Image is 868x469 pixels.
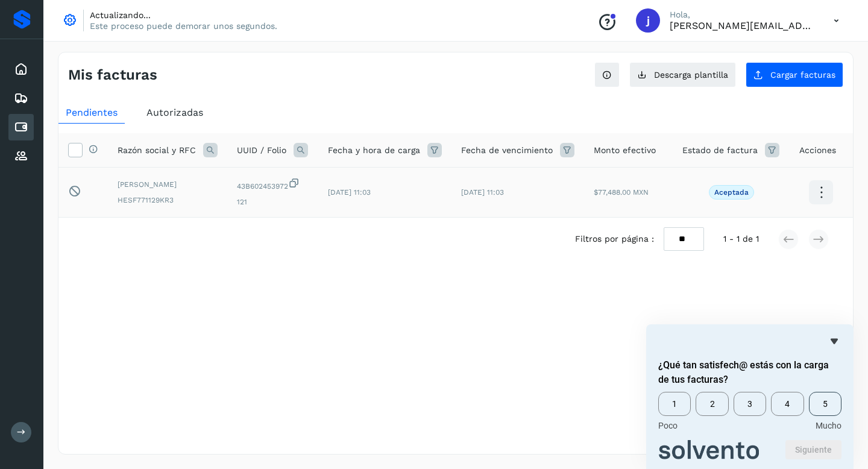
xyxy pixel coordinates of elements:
h2: ¿Qué tan satisfech@ estás con la carga de tus facturas? Select an option from 1 to 5, with 1 bein... [658,358,841,387]
p: Actualizando... [90,10,277,20]
h4: Mis facturas [68,66,157,84]
span: Cargar facturas [770,71,835,79]
p: Este proceso puede demorar unos segundos. [90,20,277,31]
span: 2 [696,392,728,416]
button: Descarga plantilla [629,62,736,87]
span: Mucho [816,421,841,430]
span: $77,488.00 MXN [594,188,649,197]
p: jose@commerzcargo.com [670,20,814,31]
button: Siguiente pregunta [785,440,841,459]
span: [PERSON_NAME] [118,179,218,190]
span: Fecha y hora de carga [328,144,420,157]
span: [DATE] 11:03 [328,188,371,197]
span: Monto efectivo [594,144,656,157]
button: Cargar facturas [746,62,843,87]
span: [DATE] 11:03 [461,188,504,197]
span: 1 - 1 de 1 [723,233,759,245]
span: 43B602453972 [237,177,308,192]
span: 1 [658,392,691,416]
p: Aceptada [714,188,749,197]
span: Filtros por página : [575,233,654,245]
span: Pendientes [66,107,118,118]
div: Embarques [8,85,34,112]
button: Ocultar encuesta [827,334,841,348]
span: HESF771129KR3 [118,195,218,206]
span: Fecha de vencimiento [461,144,553,157]
span: Descarga plantilla [654,71,728,79]
div: ¿Qué tan satisfech@ estás con la carga de tus facturas? Select an option from 1 to 5, with 1 bein... [658,392,841,430]
span: Razón social y RFC [118,144,196,157]
span: 5 [809,392,841,416]
span: 121 [237,197,308,207]
span: Autorizadas [146,107,203,118]
span: UUID / Folio [237,144,286,157]
span: 3 [734,392,766,416]
div: Cuentas por pagar [8,114,34,140]
span: Poco [658,421,678,430]
div: Inicio [8,56,34,83]
span: 4 [771,392,804,416]
div: Proveedores [8,143,34,169]
div: ¿Qué tan satisfech@ estás con la carga de tus facturas? Select an option from 1 to 5, with 1 bein... [658,334,841,459]
p: Hola, [670,10,814,20]
span: Estado de factura [682,144,758,157]
span: Acciones [799,144,836,157]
